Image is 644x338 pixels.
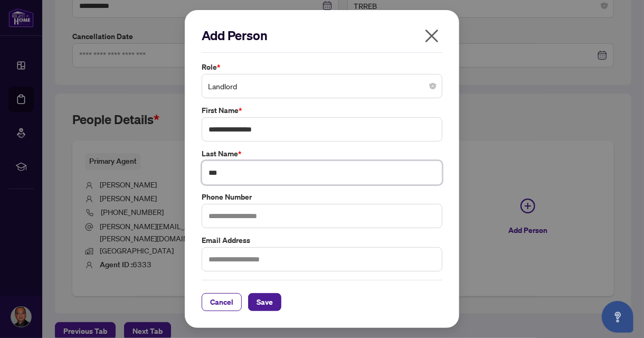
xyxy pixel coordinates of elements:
span: Landlord [208,76,436,96]
span: close [423,27,440,44]
button: Cancel [202,293,242,311]
h2: Add Person [202,27,442,44]
span: Save [257,294,273,311]
span: close-circle [430,83,436,89]
label: Role [202,61,442,73]
label: Email Address [202,234,442,246]
button: Open asap [602,301,633,333]
label: Last Name [202,148,442,159]
label: Phone Number [202,191,442,203]
button: Save [248,293,281,311]
span: Cancel [210,294,233,311]
label: First Name [202,105,442,116]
